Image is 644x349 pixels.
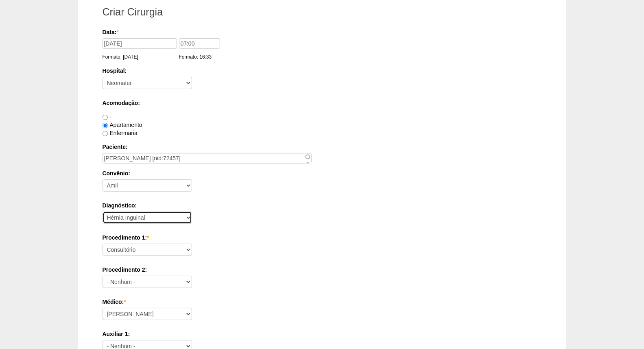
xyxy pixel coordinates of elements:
label: Enfermaria [103,130,138,136]
input: - [103,115,108,120]
label: Paciente: [103,143,542,151]
label: Convênio: [103,169,542,177]
input: Apartamento [103,123,108,128]
label: Hospital: [103,67,542,75]
span: Este campo é obrigatório. [117,29,119,35]
label: Acomodação: [103,99,542,107]
label: Procedimento 2: [103,266,542,274]
label: Diagnóstico: [103,201,542,209]
span: Este campo é obrigatório. [147,234,149,241]
div: Formato: [DATE] [103,53,179,61]
label: Data: [103,28,539,36]
span: Este campo é obrigatório. [124,299,126,305]
label: - [103,113,112,120]
input: Enfermaria [103,131,108,136]
label: Auxiliar 1: [103,330,542,338]
div: Formato: 16:33 [179,53,222,61]
label: Médico: [103,298,542,306]
label: Apartamento [103,122,142,128]
label: Procedimento 1: [103,233,542,242]
h1: Criar Cirurgia [103,7,542,17]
